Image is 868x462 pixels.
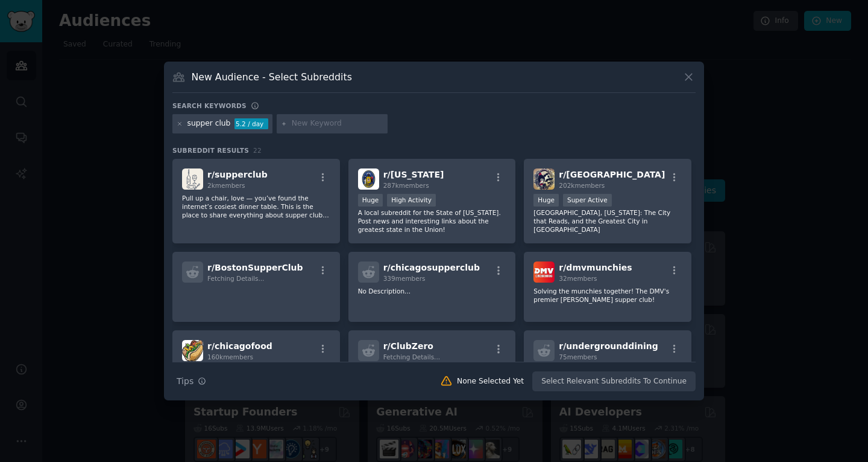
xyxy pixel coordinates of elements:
[383,170,444,179] span: r/ [US_STATE]
[533,194,559,207] div: Huge
[358,168,379,190] img: wisconsin
[207,353,253,361] span: 160k members
[234,118,268,129] div: 5.2 / day
[182,168,203,190] img: supperclub
[559,170,665,179] span: r/ [GEOGRAPHIC_DATA]
[559,263,632,272] span: r/ dmvmunchies
[457,376,524,387] div: None Selected Yet
[533,287,682,304] p: Solving the munchies together! The DMV's premier [PERSON_NAME] supper club!
[172,146,249,155] span: Subreddit Results
[292,118,383,129] input: New Keyword
[563,194,612,207] div: Super Active
[182,194,330,219] p: Pull up a chair, love — you’ve found the internet’s cosiest dinner table. This is the place to sh...
[207,170,268,179] span: r/ supperclub
[207,341,272,351] span: r/ chicagofood
[533,261,555,283] img: dmvmunchies
[177,375,193,388] span: Tips
[358,194,383,207] div: Huge
[207,182,245,189] span: 2k members
[383,353,440,361] span: Fetching Details...
[192,71,352,83] h3: New Audience - Select Subreddits
[207,263,303,272] span: r/ BostonSupperClub
[387,194,436,207] div: High Activity
[172,371,210,392] button: Tips
[253,147,262,154] span: 22
[533,208,682,234] p: [GEOGRAPHIC_DATA], [US_STATE]: The City that Reads, and the Greatest City in [GEOGRAPHIC_DATA]
[383,341,433,351] span: r/ ClubZero
[207,275,264,282] span: Fetching Details...
[559,341,658,351] span: r/ undergrounddining
[559,275,597,282] span: 32 members
[383,275,426,282] span: 339 members
[559,182,605,189] span: 202k members
[172,101,247,110] h3: Search keywords
[383,182,429,189] span: 287k members
[358,208,506,234] p: A local subreddit for the State of [US_STATE]. Post news and interesting links about the greatest...
[358,287,506,295] p: No Description...
[383,263,480,272] span: r/ chicagosupperclub
[182,340,203,361] img: chicagofood
[187,118,231,129] div: supper club
[559,353,597,361] span: 75 members
[533,168,555,190] img: baltimore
